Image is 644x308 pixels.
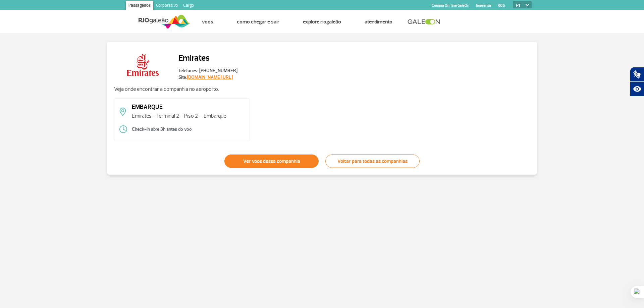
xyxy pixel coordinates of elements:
button: Abrir tradutor de língua de sinais. [630,67,644,82]
a: Ver voos dessa companhia [224,155,319,168]
a: [DOMAIN_NAME][URL] [187,74,233,80]
h2: Emirates [178,49,237,67]
a: RQS [498,3,505,8]
span: Site: [178,74,237,81]
a: Passageiros [126,1,153,11]
a: Voltar para todas as companhias [325,155,420,168]
a: Corporativo [153,1,180,11]
div: Plugin de acessibilidade da Hand Talk. [630,67,644,97]
span: Check-in abre 3h antes do voo [132,126,192,132]
a: Imprensa [476,3,491,8]
p: Veja onde encontrar a companhia no aeroporto: [114,85,530,93]
a: Como chegar e sair [237,18,279,25]
p: Emirates - Terminal 2 - Piso 2 – Embarque [132,112,245,120]
span: Telefones: [PHONE_NUMBER] [178,67,237,74]
a: Atendimento [365,18,392,25]
a: Compra On-line GaleOn [432,3,469,8]
span: EMBARQUE [132,102,245,112]
a: Explore RIOgaleão [303,18,341,25]
a: Cargo [180,1,197,11]
button: Abrir recursos assistivos. [630,82,644,97]
a: Voos [202,18,213,25]
img: Emirates [114,49,172,81]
